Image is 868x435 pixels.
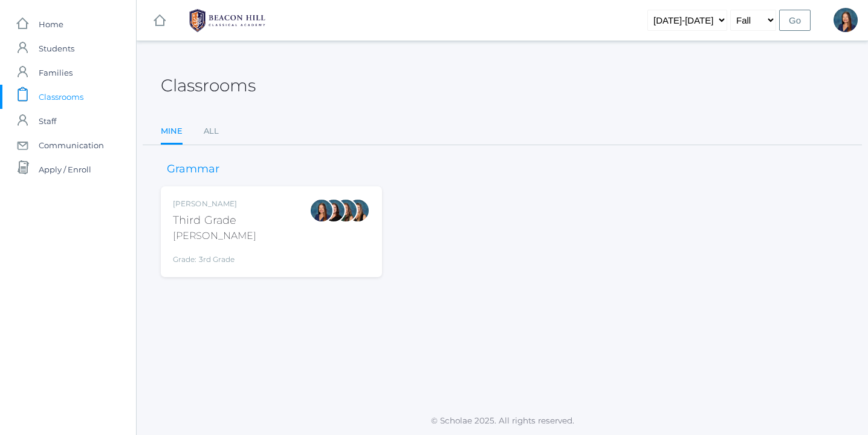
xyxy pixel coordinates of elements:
[161,163,225,175] h3: Grammar
[334,198,358,223] div: Andrea Deutsch
[173,198,256,209] div: [PERSON_NAME]
[39,36,74,61] span: Students
[39,109,56,133] span: Staff
[39,85,83,109] span: Classrooms
[322,198,346,223] div: Katie Watters
[173,248,256,265] div: Grade: 3rd Grade
[182,5,273,36] img: 1_BHCALogos-05.png
[39,61,73,85] span: Families
[161,119,183,145] a: Mine
[204,119,219,143] a: All
[39,133,104,157] span: Communication
[779,10,811,31] input: Go
[161,76,256,95] h2: Classrooms
[39,157,91,182] span: Apply / Enroll
[39,12,63,36] span: Home
[137,414,868,427] p: © Scholae 2025. All rights reserved.
[834,8,858,32] div: Lori Webster
[309,198,334,223] div: Lori Webster
[173,229,256,243] div: [PERSON_NAME]
[173,212,256,229] div: Third Grade
[346,198,370,223] div: Juliana Fowler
